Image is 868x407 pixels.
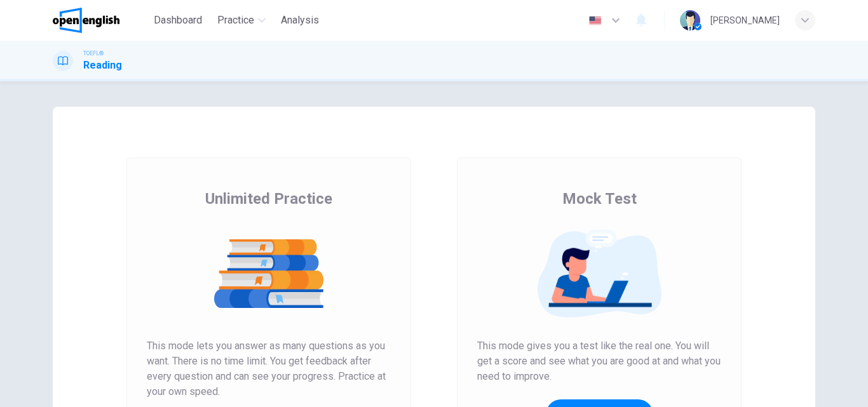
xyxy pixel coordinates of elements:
span: Analysis [281,13,319,28]
a: OpenEnglish logo [53,8,149,33]
button: Practice [212,9,271,32]
span: Unlimited Practice [205,189,332,209]
img: OpenEnglish logo [53,8,119,33]
button: Analysis [276,9,324,32]
span: Practice [217,13,254,28]
div: [PERSON_NAME] [710,13,780,28]
span: This mode lets you answer as many questions as you want. There is no time limit. You get feedback... [147,338,391,399]
span: TOEFL® [83,49,104,58]
img: Profile picture [680,10,700,30]
span: Dashboard [154,13,202,28]
button: Dashboard [149,9,207,32]
span: Mock Test [562,189,637,209]
span: This mode gives you a test like the real one. You will get a score and see what you are good at a... [477,338,721,384]
img: en [587,16,603,25]
h1: Reading [83,58,122,73]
